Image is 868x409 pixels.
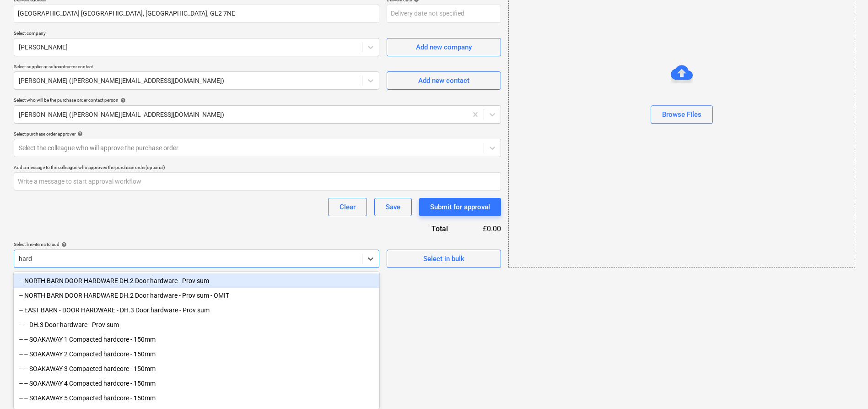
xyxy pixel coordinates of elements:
[14,317,379,332] div: -- -- DH.3 Door hardware - Prov sum
[14,288,379,303] div: -- NORTH BARN DOOR HARDWARE DH.2 Door hardware - Prov sum - OMIT
[340,201,356,213] div: Clear
[387,250,501,268] button: Select in bulk
[14,391,379,405] div: -- -- SOAKAWAY 5 Compacted hardcore - 150mm
[75,131,83,136] span: help
[416,41,472,53] div: Add new company
[14,172,501,191] input: Write a message to start approval workflow
[59,242,67,247] span: help
[14,347,379,361] div: -- -- SOAKAWAY 2 Compacted hardcore - 150mm
[387,38,501,56] button: Add new company
[463,224,501,234] div: £0.00
[423,253,464,265] div: Select in bulk
[14,361,379,376] div: -- -- SOAKAWAY 3 Compacted hardcore - 150mm
[14,5,379,23] input: Delivery address
[419,198,501,216] button: Submit for approval
[14,131,501,137] div: Select purchase order approver
[430,201,490,213] div: Submit for approval
[14,273,379,288] div: -- NORTH BARN DOOR HARDWARE DH.2 Door hardware - Prov sum
[14,30,379,38] p: Select company
[418,75,469,87] div: Add new contact
[382,224,463,234] div: Total
[386,201,400,213] div: Save
[14,376,379,391] div: -- -- SOAKAWAY 4 Compacted hardcore - 150mm
[14,303,379,317] div: -- EAST BARN - DOOR HARDWARE - DH.3 Door hardware - Prov sum
[14,64,379,71] p: Select supplier or subcontractor contact
[328,198,367,216] button: Clear
[387,71,501,90] button: Add new contact
[14,97,501,103] div: Select who will be the purchase order contact person
[387,5,501,23] input: Delivery date not specified
[14,241,379,247] div: Select line-items to add
[14,164,501,170] div: Add a message to the colleague who approves the purchase order (optional)
[374,198,412,216] button: Save
[662,109,701,120] div: Browse Files
[14,332,379,347] div: -- -- SOAKAWAY 1 Compacted hardcore - 150mm
[651,105,713,124] button: Browse Files
[119,98,126,103] span: help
